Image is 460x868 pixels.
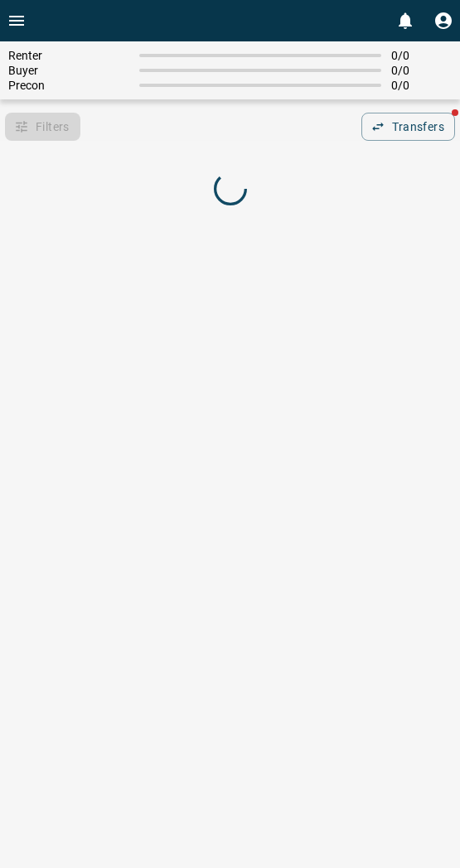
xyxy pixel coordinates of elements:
span: Buyer [8,64,129,77]
button: Profile [427,4,460,37]
button: Transfers [361,113,455,141]
span: 0 / 0 [391,79,452,92]
span: Renter [8,49,129,62]
span: 0 / 0 [391,64,452,77]
span: Precon [8,79,129,92]
span: 0 / 0 [391,49,452,62]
